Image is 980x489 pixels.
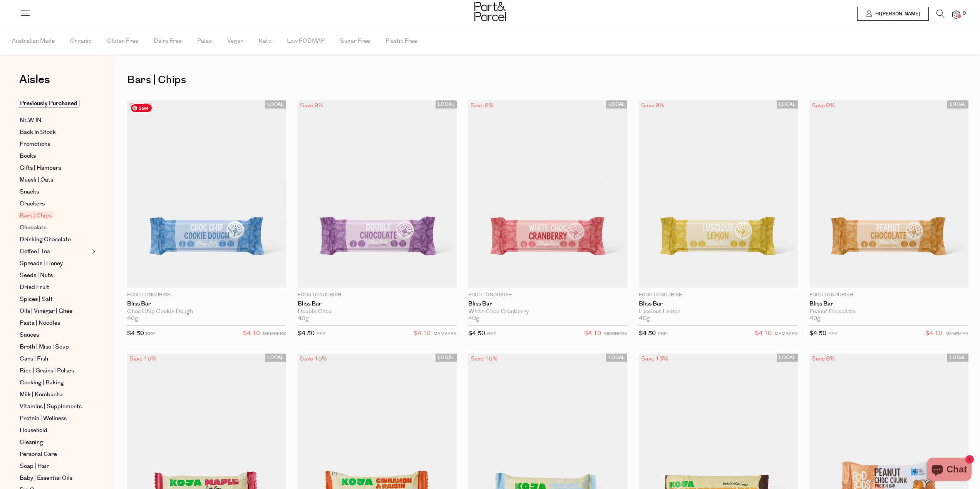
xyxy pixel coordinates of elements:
a: Drinking Chocolate [20,235,90,244]
a: Seeds | Nuts [20,271,90,280]
span: LOCAL [947,100,968,108]
span: Cans | Fish [20,354,48,364]
small: MEMBERS [434,331,457,337]
span: LOCAL [436,100,457,108]
a: Personal Care [20,450,90,459]
a: Bliss Bar [298,300,457,307]
a: NEW IN [20,116,90,125]
p: Food to Nourish [298,292,457,299]
span: Organic [70,28,92,55]
h1: Bars | Chips [127,71,968,89]
a: Bliss Bar [468,300,627,307]
span: Australian Made [12,28,55,55]
span: Books [20,152,36,161]
div: Save 9% [298,100,325,111]
span: Baby | Essential Oils [20,474,72,483]
p: Food to Nourish [639,292,798,299]
a: Household [20,426,90,435]
a: Coffee | Tea [20,247,90,256]
span: Spices | Salt [20,295,53,304]
small: MEMBERS [263,331,286,337]
span: Plastic Free [385,28,417,55]
span: Coffee | Tea [20,247,50,256]
a: Bliss Bar [127,300,286,307]
span: Cooking | Baking [20,378,64,387]
img: Bliss Bar [809,100,968,288]
a: Previously Purchased [20,99,90,108]
span: Hi [PERSON_NAME] [873,11,920,17]
span: LOCAL [777,100,798,108]
span: Promotions [20,140,50,149]
span: Bars | Chips [18,211,54,219]
span: LOCAL [606,354,627,362]
a: Aisles [19,74,50,93]
span: LOCAL [777,354,798,362]
span: Vitamins | Supplements [20,402,82,411]
img: Bliss Bar [639,100,798,288]
img: Bliss Bar [298,100,457,288]
span: Soap | Hair [20,462,49,471]
span: 0 [961,10,968,17]
span: Cleaning [20,438,43,447]
div: Save 9% [468,100,496,111]
span: 40g [809,315,821,322]
span: Previously Purchased [18,99,80,108]
p: Food to Nourish [809,292,968,299]
span: 40g [298,315,309,322]
span: $4.50 [127,329,144,337]
span: LOCAL [606,100,627,108]
span: Vegan [227,28,243,55]
div: Save 15% [298,354,329,364]
div: White Choc Cranberry [468,308,627,315]
p: Food to Nourish [468,292,627,299]
a: Gifts | Hampers [20,164,90,173]
p: Food to Nourish [127,292,286,299]
span: Aisles [19,71,50,88]
span: Pasta | Noodles [20,319,60,328]
span: Household [20,426,47,435]
span: Gluten Free [107,28,138,55]
span: $4.50 [468,329,485,337]
a: Cooking | Baking [20,378,90,387]
small: RRP [828,331,837,337]
span: Rice | Grains | Pulses [20,366,74,376]
span: $4.50 [809,329,826,337]
small: MEMBERS [945,331,968,337]
span: $4.10 [925,329,942,339]
img: Bliss Bar [127,100,286,288]
span: Broth | Miso | Soup [20,342,69,352]
span: 40g [127,315,138,322]
a: Books [20,152,90,161]
span: Paleo [197,28,212,55]
small: RRP [317,331,325,337]
span: LOCAL [436,354,457,362]
div: Save 9% [127,100,155,111]
div: Peanut Chocolate [809,308,968,315]
div: Save 9% [809,100,837,111]
a: Bliss Bar [809,300,968,307]
div: Save 13% [639,354,670,364]
span: $4.10 [755,329,772,339]
div: Save 8% [809,354,837,364]
a: Spices | Salt [20,295,90,304]
a: Cans | Fish [20,354,90,364]
span: Oils | Vinegar | Ghee [20,307,72,316]
div: Choc Chip Cookie Dough [127,308,286,315]
span: LOCAL [265,100,286,108]
div: Save 15% [468,354,500,364]
span: NEW IN [20,116,42,125]
span: Dairy Free [154,28,182,55]
small: RRP [487,331,496,337]
a: Sauces [20,330,90,340]
a: Muesli | Oats [20,175,90,185]
span: Drinking Chocolate [20,235,71,244]
span: Gifts | Hampers [20,164,61,173]
span: $4.50 [298,329,315,337]
a: Bars | Chips [20,211,90,220]
span: Seeds | Nuts [20,271,53,280]
span: Low FODMAP [287,28,325,55]
div: Luscious Lemon [639,308,798,315]
button: Expand/Collapse Coffee | Tea [90,247,95,256]
small: MEMBERS [604,331,627,337]
inbox-online-store-chat: Shopify online store chat [925,458,974,483]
